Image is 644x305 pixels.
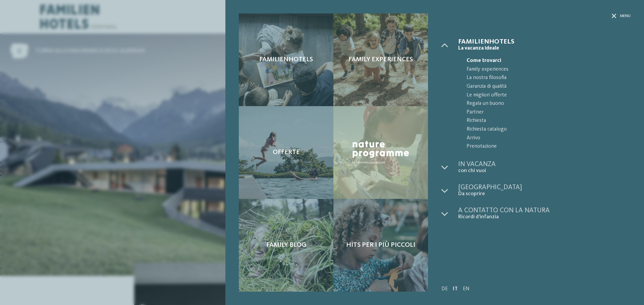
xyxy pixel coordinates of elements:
[266,241,306,249] span: Family Blog
[239,13,333,106] a: Il nostro family hotel a Sesto, il vostro rifugio sulle Dolomiti. Familienhotels
[458,57,631,65] a: Come trovarci
[458,142,631,151] a: Prenotazione
[467,108,631,117] span: Partner
[458,207,631,220] a: A contatto con la natura Ricordi d’infanzia
[458,91,631,100] a: Le migliori offerte
[463,286,470,292] a: EN
[458,214,631,220] span: Ricordi d’infanzia
[467,134,631,143] span: Arrivo
[453,286,458,292] a: IT
[467,99,631,108] span: Regala un buono
[467,57,631,65] span: Come trovarci
[441,286,448,292] a: DE
[350,139,411,166] img: Nature Programme
[458,125,631,134] a: Richiesta catalogo
[467,117,631,125] span: Richiesta
[333,199,428,292] a: Il nostro family hotel a Sesto, il vostro rifugio sulle Dolomiti. Hits per i più piccoli
[458,82,631,91] a: Garanzia di qualità
[467,125,631,134] span: Richiesta catalogo
[467,142,631,151] span: Prenotazione
[458,161,631,168] span: In vacanza
[239,199,333,292] a: Il nostro family hotel a Sesto, il vostro rifugio sulle Dolomiti. Family Blog
[273,148,300,156] span: Offerte
[458,99,631,108] a: Regala un buono
[458,184,631,191] span: [GEOGRAPHIC_DATA]
[458,39,631,45] span: Familienhotels
[333,106,428,199] a: Il nostro family hotel a Sesto, il vostro rifugio sulle Dolomiti. Nature Programme
[467,65,631,74] span: Family experiences
[348,56,413,64] span: Family experiences
[467,91,631,100] span: Le migliori offerte
[458,134,631,143] a: Arrivo
[458,207,631,214] span: A contatto con la natura
[458,74,631,82] a: La nostra filosofia
[458,108,631,117] a: Partner
[620,13,631,19] span: Menu
[467,74,631,82] span: La nostra filosofia
[259,56,313,64] span: Familienhotels
[467,82,631,91] span: Garanzia di qualità
[458,161,631,174] a: In vacanza con chi vuoi
[458,191,631,197] span: Da scoprire
[346,241,415,249] span: Hits per i più piccoli
[458,168,631,174] span: con chi vuoi
[458,39,631,52] a: Familienhotels La vacanza ideale
[458,45,631,52] span: La vacanza ideale
[239,106,333,199] a: Il nostro family hotel a Sesto, il vostro rifugio sulle Dolomiti. Offerte
[333,13,428,106] a: Il nostro family hotel a Sesto, il vostro rifugio sulle Dolomiti. Family experiences
[458,184,631,197] a: [GEOGRAPHIC_DATA] Da scoprire
[458,65,631,74] a: Family experiences
[458,117,631,125] a: Richiesta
